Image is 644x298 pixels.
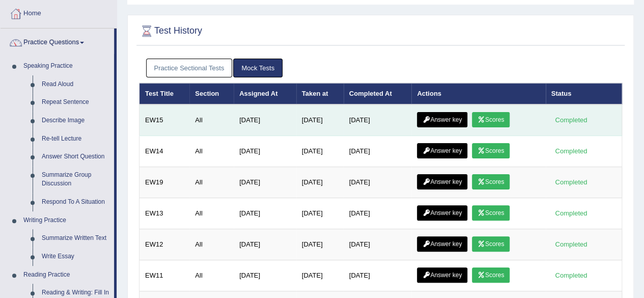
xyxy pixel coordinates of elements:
td: EW13 [139,198,190,229]
td: All [189,167,234,198]
td: EW11 [139,260,190,291]
td: [DATE] [296,104,344,136]
a: Writing Practice [19,211,114,230]
a: Scores [472,205,510,221]
td: EW12 [139,229,190,260]
a: Answer key [417,174,467,189]
a: Re-tell Lecture [37,130,114,148]
h2: Test History [139,23,202,39]
a: Reading Practice [19,266,114,284]
a: Answer key [417,236,467,252]
td: All [189,136,234,167]
td: [DATE] [234,104,296,136]
th: Status [546,83,622,104]
td: [DATE] [296,229,344,260]
a: Practice Questions [1,29,114,54]
td: EW19 [139,167,190,198]
td: All [189,198,234,229]
td: [DATE] [234,136,296,167]
td: [DATE] [344,136,412,167]
a: Mock Tests [233,59,283,77]
td: [DATE] [344,104,412,136]
a: Scores [472,236,510,252]
td: EW15 [139,104,190,136]
td: [DATE] [234,198,296,229]
td: All [189,104,234,136]
div: Completed [551,177,591,187]
a: Summarize Written Text [37,229,114,248]
td: [DATE] [344,167,412,198]
td: [DATE] [296,198,344,229]
th: Actions [411,83,545,104]
th: Completed At [344,83,412,104]
td: [DATE] [344,198,412,229]
a: Read Aloud [37,75,114,94]
td: [DATE] [234,260,296,291]
a: Write Essay [37,248,114,266]
td: EW14 [139,136,190,167]
a: Answer key [417,267,467,283]
td: [DATE] [296,260,344,291]
td: All [189,229,234,260]
td: [DATE] [234,229,296,260]
td: [DATE] [344,260,412,291]
td: All [189,260,234,291]
a: Scores [472,143,510,158]
th: Assigned At [234,83,296,104]
a: Summarize Group Discussion [37,166,114,193]
td: [DATE] [344,229,412,260]
td: [DATE] [234,167,296,198]
th: Test Title [139,83,190,104]
a: Describe Image [37,112,114,130]
a: Answer Short Question [37,148,114,166]
a: Scores [472,174,510,189]
th: Section [189,83,234,104]
a: Scores [472,267,510,283]
div: Completed [551,115,591,125]
a: Repeat Sentence [37,93,114,112]
div: Completed [551,239,591,250]
a: Respond To A Situation [37,193,114,211]
a: Speaking Practice [19,57,114,75]
div: Completed [551,270,591,281]
a: Answer key [417,112,467,127]
a: Practice Sectional Tests [146,59,233,77]
td: [DATE] [296,167,344,198]
div: Completed [551,208,591,219]
a: Answer key [417,143,467,158]
div: Completed [551,146,591,156]
th: Taken at [296,83,344,104]
td: [DATE] [296,136,344,167]
a: Answer key [417,205,467,221]
a: Scores [472,112,510,127]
